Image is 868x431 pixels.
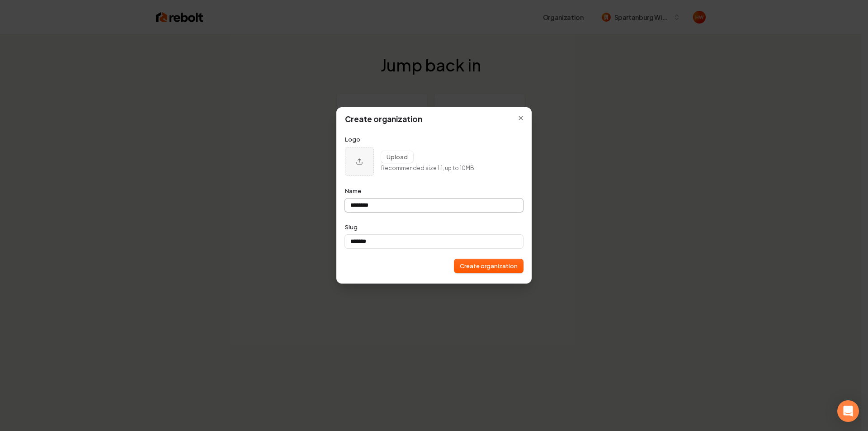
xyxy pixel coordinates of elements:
label: Name [345,187,361,195]
h1: Create organization [345,114,523,125]
label: Slug [345,223,358,231]
button: Upload [381,151,413,163]
div: Open Intercom Messenger [837,400,859,422]
p: Recommended size 1:1, up to 10MB. [381,165,476,172]
button: Upload organization logo [345,147,374,176]
button: Create organization [454,259,523,273]
button: Close modal [513,110,528,126]
p: Logo [345,135,523,143]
